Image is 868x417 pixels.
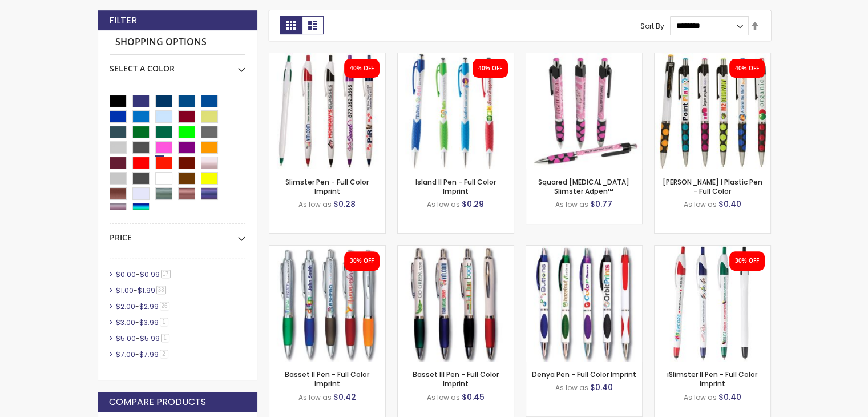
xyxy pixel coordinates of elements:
a: Slimster Pen - Full Color Imprint [285,177,369,196]
span: As low as [427,392,460,402]
div: 30% OFF [350,257,374,265]
span: $1.99 [138,286,155,295]
span: $0.42 [333,391,356,403]
strong: Grid [280,16,302,34]
img: Basset III Pen - Full Color Imprint [398,246,514,362]
a: Basset III Pen - Full Color Imprint [398,245,514,255]
span: $3.99 [139,318,159,327]
span: As low as [684,392,717,402]
img: iSlimster II Pen - Full Color Imprint [655,246,770,362]
strong: Shopping Options [110,30,245,55]
strong: Filter [109,14,137,27]
a: Basset II Pen - Full Color Imprint [269,245,385,255]
span: $0.99 [140,270,160,279]
a: Island II Pen - Full Color Imprint [415,177,496,196]
a: iSlimster II Pen - Full Color Imprint [655,245,770,255]
span: $0.29 [462,198,484,210]
span: 17 [161,270,171,278]
a: $0.00-$0.9917 [113,270,175,279]
a: Madeline I Plastic Pen - Full Color [655,53,770,62]
a: Basset II Pen - Full Color Imprint [285,370,369,388]
img: Squared Breast Cancer Slimster Adpen™ [526,53,642,169]
a: Denya Pen - Full Color Imprint [526,245,642,255]
strong: Compare Products [109,396,206,408]
span: $0.40 [718,391,741,403]
span: As low as [427,199,460,209]
a: Denya Pen - Full Color Imprint [532,370,636,379]
span: $0.40 [718,198,741,210]
span: As low as [555,383,588,392]
a: Island II Pen - Full Color Imprint [398,53,514,62]
span: $2.00 [116,302,135,311]
img: Basset II Pen - Full Color Imprint [269,246,385,362]
img: Denya Pen - Full Color Imprint [526,246,642,362]
span: 1 [160,318,168,326]
a: $5.00-$5.991 [113,334,173,343]
a: Squared [MEDICAL_DATA] Slimster Adpen™ [538,177,629,196]
span: $5.99 [140,334,160,343]
span: $7.99 [139,350,159,359]
span: $7.00 [116,350,135,359]
a: Basset III Pen - Full Color Imprint [413,370,499,388]
span: $2.99 [139,302,159,311]
a: $3.00-$3.991 [113,318,172,327]
a: $2.00-$2.9926 [113,302,173,311]
div: 40% OFF [478,65,502,73]
span: As low as [298,392,332,402]
a: Slimster Pen - Full Color Imprint [269,53,385,62]
div: 40% OFF [350,65,374,73]
span: $0.00 [116,270,136,279]
a: iSlimster II Pen - Full Color Imprint [667,370,757,388]
img: Madeline I Plastic Pen - Full Color [655,53,770,169]
span: $5.00 [116,334,136,343]
div: Select A Color [110,55,245,74]
label: Sort By [640,21,664,30]
a: [PERSON_NAME] I Plastic Pen - Full Color [663,177,762,196]
img: Slimster Pen - Full Color Imprint [269,53,385,169]
span: 2 [160,350,168,358]
span: 26 [160,302,169,310]
span: As low as [555,199,588,209]
a: $7.00-$7.992 [113,350,172,359]
span: $0.40 [590,382,613,393]
a: Squared Breast Cancer Slimster Adpen™ [526,53,642,62]
span: As low as [298,199,332,209]
div: 40% OFF [735,65,759,73]
span: $0.28 [333,198,356,210]
span: $3.00 [116,318,135,327]
span: 1 [161,334,169,342]
div: 30% OFF [735,257,759,265]
span: $1.00 [116,286,134,295]
span: 33 [156,286,166,294]
a: $1.00-$1.9933 [113,286,170,295]
img: Island II Pen - Full Color Imprint [398,53,514,169]
span: $0.45 [462,391,485,403]
span: $0.77 [590,198,612,210]
span: As low as [684,199,717,209]
div: Price [110,224,245,243]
